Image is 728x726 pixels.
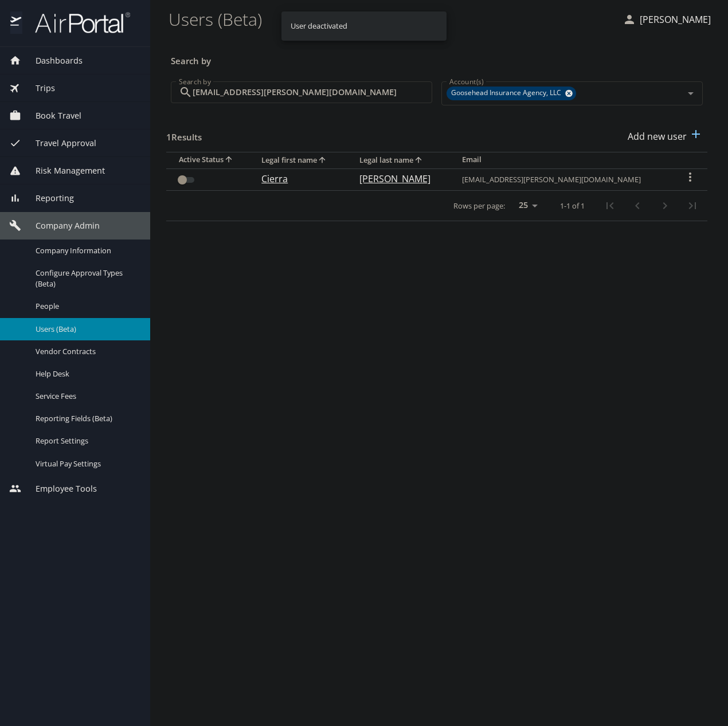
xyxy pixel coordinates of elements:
[453,168,672,190] td: [EMAIL_ADDRESS][PERSON_NAME][DOMAIN_NAME]
[560,202,585,210] p: 1-1 of 1
[224,155,235,166] button: sort
[21,219,100,232] span: Company Admin
[628,129,687,143] p: Add new user
[36,324,136,335] span: Users (Beta)
[36,435,136,446] span: Report Settings
[21,54,83,67] span: Dashboards
[21,164,105,177] span: Risk Management
[171,48,703,68] h3: Search by
[36,458,136,469] span: Virtual Pay Settings
[317,155,328,166] button: sort
[623,124,707,149] button: Add new user
[350,152,453,168] th: Legal last name
[636,13,711,26] p: [PERSON_NAME]
[10,11,22,34] img: icon-airportal.png
[36,413,136,424] span: Reporting Fields (Beta)
[169,1,613,37] h1: Users (Beta)
[683,85,699,101] button: Open
[447,87,576,100] div: Goosehead Insurance Agency, LLC
[618,9,715,30] button: [PERSON_NAME]
[510,197,542,214] select: rows per page
[36,268,136,289] span: Configure Approval Types (Beta)
[36,368,136,379] span: Help Desk
[193,81,432,103] input: Search by name or email
[291,15,347,37] div: User deactivated
[261,172,336,186] p: Cierra
[36,346,136,357] span: Vendor Contracts
[36,245,136,256] span: Company Information
[453,152,672,168] th: Email
[166,124,202,144] h3: 1 Results
[22,11,130,34] img: airportal-logo.png
[21,192,74,205] span: Reporting
[21,482,97,495] span: Employee Tools
[413,155,425,166] button: sort
[21,82,55,95] span: Trips
[359,172,439,186] p: [PERSON_NAME]
[252,152,350,168] th: Legal first name
[36,391,136,402] span: Service Fees
[21,109,81,122] span: Book Travel
[36,301,136,312] span: People
[166,152,707,221] table: User Search Table
[447,87,568,99] span: Goosehead Insurance Agency, LLC
[166,152,252,168] th: Active Status
[453,202,505,210] p: Rows per page:
[21,137,96,150] span: Travel Approval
